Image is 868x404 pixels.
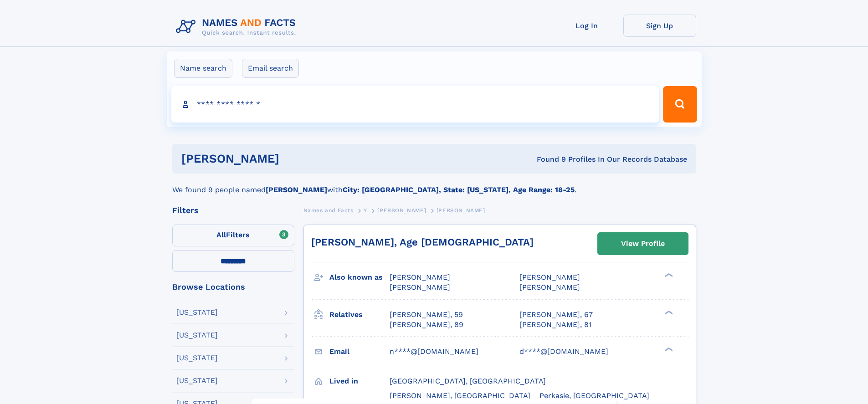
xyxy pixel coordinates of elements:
[172,225,294,246] label: Filters
[550,15,623,37] a: Log In
[176,309,218,316] div: [US_STATE]
[216,230,226,239] span: All
[329,344,390,359] h3: Email
[172,283,294,291] div: Browse Locations
[519,310,593,320] a: [PERSON_NAME], 67
[172,206,294,215] div: Filters
[519,320,591,330] a: [PERSON_NAME], 81
[364,205,367,216] a: Y
[172,174,696,195] div: We found 9 people named with .
[242,59,299,78] label: Email search
[364,207,367,214] span: Y
[598,233,688,255] a: View Profile
[377,205,426,216] a: [PERSON_NAME]
[311,236,534,248] a: [PERSON_NAME], Age [DEMOGRAPHIC_DATA]
[390,310,463,320] a: [PERSON_NAME], 59
[390,377,546,385] span: [GEOGRAPHIC_DATA], [GEOGRAPHIC_DATA]
[174,59,232,78] label: Name search
[172,15,303,39] img: Logo Names and Facts
[181,153,408,164] h1: [PERSON_NAME]
[390,273,450,281] span: [PERSON_NAME]
[266,185,327,194] b: [PERSON_NAME]
[303,205,354,216] a: Names and Facts
[663,272,673,278] div: ❯
[519,273,580,281] span: [PERSON_NAME]
[621,233,665,254] div: View Profile
[663,86,697,123] button: Search Button
[390,391,530,400] span: [PERSON_NAME], [GEOGRAPHIC_DATA]
[329,270,390,285] h3: Also known as
[377,207,426,214] span: [PERSON_NAME]
[329,307,390,322] h3: Relatives
[519,283,580,291] span: [PERSON_NAME]
[176,377,218,384] div: [US_STATE]
[329,373,390,389] h3: Lived in
[343,185,575,194] b: City: [GEOGRAPHIC_DATA], State: [US_STATE], Age Range: 18-25
[390,320,463,330] a: [PERSON_NAME], 89
[176,332,218,339] div: [US_STATE]
[539,391,649,400] span: Perkasie, [GEOGRAPHIC_DATA]
[663,309,673,315] div: ❯
[408,154,687,164] div: Found 9 Profiles In Our Records Database
[390,283,450,291] span: [PERSON_NAME]
[663,346,673,352] div: ❯
[171,86,659,123] input: search input
[623,15,696,37] a: Sign Up
[176,354,218,362] div: [US_STATE]
[437,207,485,214] span: [PERSON_NAME]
